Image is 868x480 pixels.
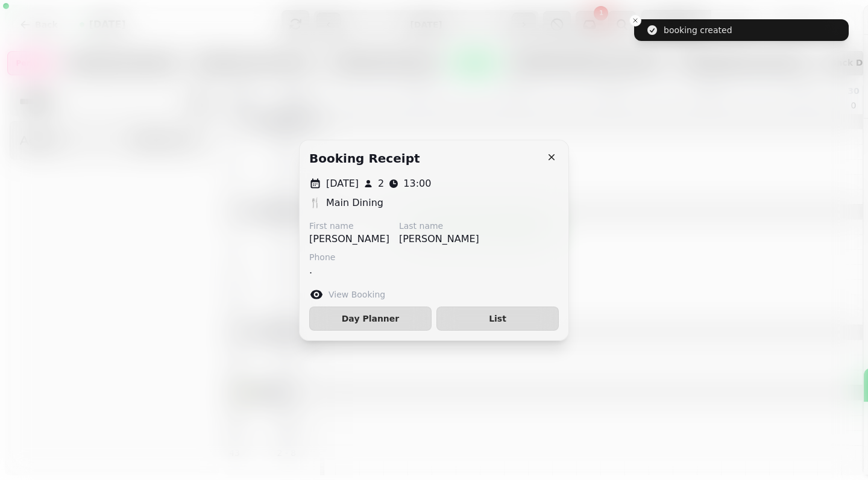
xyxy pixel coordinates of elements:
h2: Booking receipt [309,150,420,167]
label: Phone [309,251,335,263]
span: Day Planner [319,314,421,323]
p: . [309,263,335,278]
p: [PERSON_NAME] [399,232,479,246]
p: Main Dining [326,196,383,210]
button: Day Planner [309,307,432,331]
p: 🍴 [309,196,321,210]
label: First name [309,220,389,232]
label: View Booking [329,288,385,301]
span: List [447,314,549,323]
p: [DATE] [326,176,359,191]
p: 2 [378,176,384,191]
label: Last name [399,220,479,232]
button: List [436,307,559,331]
p: [PERSON_NAME] [309,232,389,246]
p: 13:00 [403,176,431,191]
